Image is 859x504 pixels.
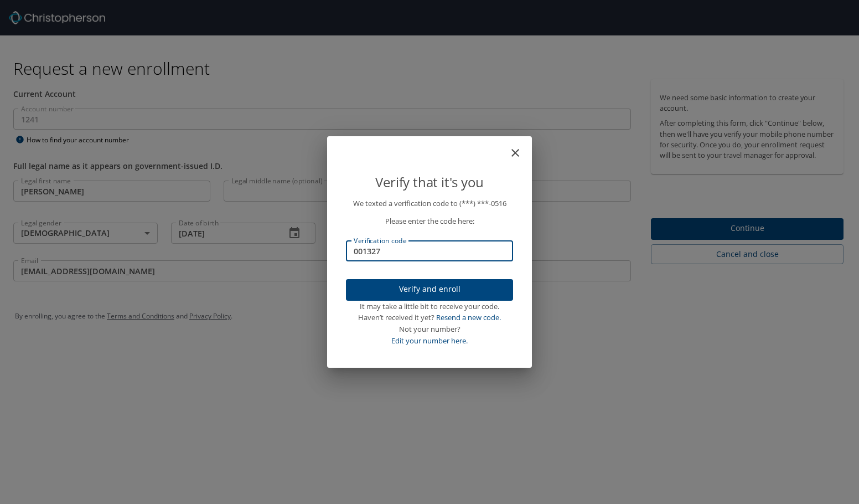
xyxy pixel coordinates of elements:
[436,312,501,322] a: Resend a new code.
[346,312,513,323] div: Haven’t received it yet?
[346,323,513,335] div: Not your number?
[346,301,513,312] div: It may take a little bit to receive your code.
[346,215,513,227] p: Please enter the code here:
[346,279,513,301] button: Verify and enroll
[514,141,527,154] button: close
[346,198,513,209] p: We texted a verification code to (***) ***- 0516
[346,172,513,193] p: Verify that it's you
[391,336,468,346] a: Edit your number here.
[355,282,504,296] span: Verify and enroll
